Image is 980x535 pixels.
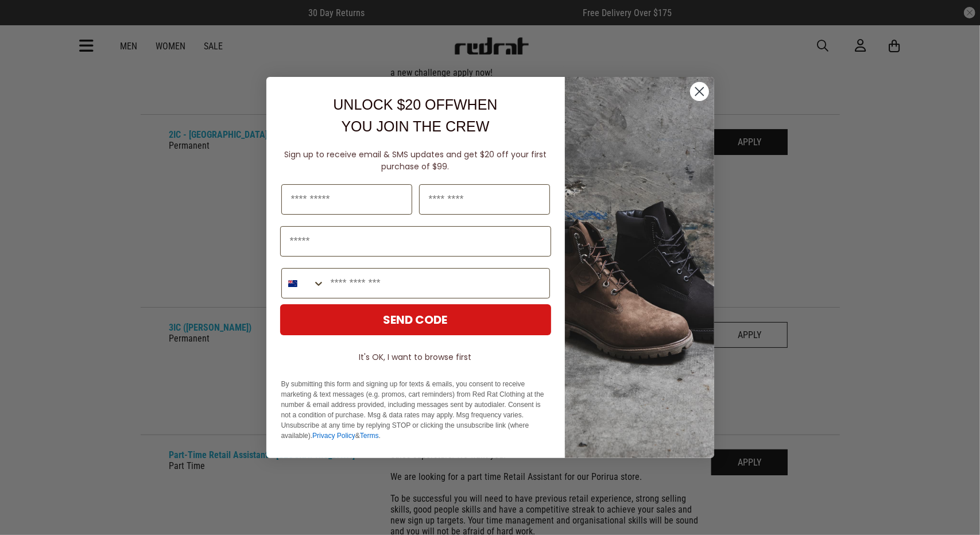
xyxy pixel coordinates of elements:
[342,118,490,134] span: YOU JOIN THE CREW
[282,269,325,298] button: Search Countries
[454,96,497,113] span: WHEN
[312,432,355,440] a: Privacy Policy
[333,96,454,113] span: UNLOCK $20 OFF
[284,149,547,172] span: Sign up to receive email & SMS updates and get $20 off your first purchase of $99.
[280,347,551,367] button: It's OK, I want to browse first
[9,5,44,39] button: Open LiveChat chat widget
[280,226,551,257] input: Email
[565,77,714,458] img: f7662613-148e-4c88-9575-6c6b5b55a647.jpeg
[280,304,551,335] button: SEND CODE
[281,379,550,441] p: By submitting this form and signing up for texts & emails, you consent to receive marketing & tex...
[360,432,379,440] a: Terms
[288,279,297,288] img: New Zealand
[281,184,412,215] input: First Name
[690,82,710,102] button: Close dialog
